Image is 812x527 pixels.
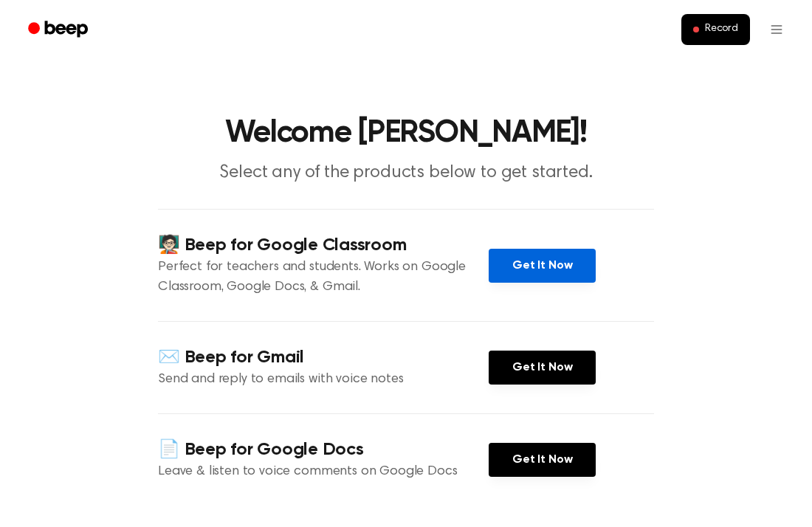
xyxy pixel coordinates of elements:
button: Open menu [759,12,794,47]
p: Perfect for teachers and students. Works on Google Classroom, Google Docs, & Gmail. [158,258,489,297]
a: Get It Now [489,249,596,283]
a: Get It Now [489,351,596,385]
h4: ✉️ Beep for Gmail [158,345,489,370]
a: Get It Now [489,443,596,477]
h4: 📄 Beep for Google Docs [158,438,489,462]
span: Record [705,23,738,36]
p: Send and reply to emails with voice notes [158,370,489,390]
p: Select any of the products below to get started. [123,161,689,185]
a: Beep [18,15,101,44]
p: Leave & listen to voice comments on Google Docs [158,462,489,482]
h4: 🧑🏻‍🏫 Beep for Google Classroom [158,233,489,258]
h1: Welcome [PERSON_NAME]! [28,118,784,149]
button: Record [681,14,750,45]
